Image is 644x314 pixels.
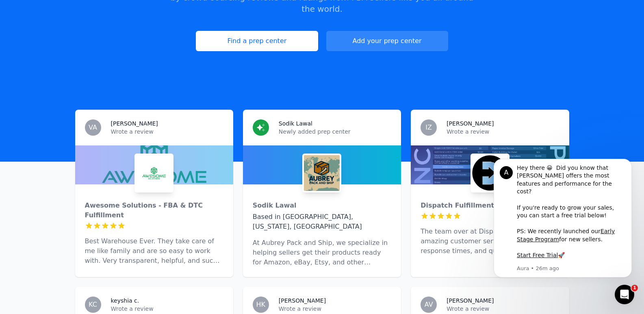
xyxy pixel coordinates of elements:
p: Wrote a review [111,128,223,136]
h3: [PERSON_NAME] [279,297,326,305]
iframe: Intercom live chat [615,285,634,304]
div: Based in [GEOGRAPHIC_DATA], [US_STATE], [GEOGRAPHIC_DATA] [253,212,391,232]
iframe: Intercom notifications message [481,156,644,308]
h3: [PERSON_NAME] [447,297,494,305]
div: Awesome Solutions - FBA & DTC Fulfillment [85,201,223,220]
h3: [PERSON_NAME] [447,119,494,128]
p: Wrote a review [279,305,391,313]
img: Dispatch Fulfillment LLC [472,155,508,191]
a: IZ[PERSON_NAME]Wrote a reviewDispatch Fulfillment LLCDispatch Fulfillment LLCThe team over at Dis... [411,110,569,277]
span: HK [256,301,266,308]
h3: [PERSON_NAME] [111,119,158,128]
h3: keyshia c. [111,297,139,305]
span: VA [89,124,97,131]
a: Find a prep center [196,31,318,51]
p: Wrote a review [111,305,223,313]
span: AV [425,301,433,308]
p: Wrote a review [447,305,559,313]
a: Sodik LawalNewly added prep centerSodik LawalSodik LawalBased in [GEOGRAPHIC_DATA], [US_STATE], [... [243,110,401,277]
a: Add your prep center [326,31,448,51]
div: Dispatch Fulfillment LLC [421,201,559,210]
p: At Aubrey Pack and Ship, we specialize in helping sellers get their products ready for Amazon, eB... [253,238,391,267]
div: Sodik Lawal [253,201,391,210]
span: IZ [425,124,432,131]
p: Best Warehouse Ever. They take care of me like family and are so easy to work with. Very transpar... [85,236,223,266]
h3: Sodik Lawal [279,119,312,128]
span: 1 [631,285,638,291]
p: The team over at Dispatch Fulfillment has amazing customer service, speedy response times, and qu... [421,227,559,256]
a: VA[PERSON_NAME]Wrote a reviewAwesome Solutions - FBA & DTC FulfillmentAwesome Solutions - FBA & D... [75,110,233,277]
img: Awesome Solutions - FBA & DTC Fulfillment [136,155,172,191]
p: Newly added prep center [279,128,391,136]
p: Wrote a review [447,128,559,136]
span: KC [89,301,97,308]
img: Sodik Lawal [304,155,340,191]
